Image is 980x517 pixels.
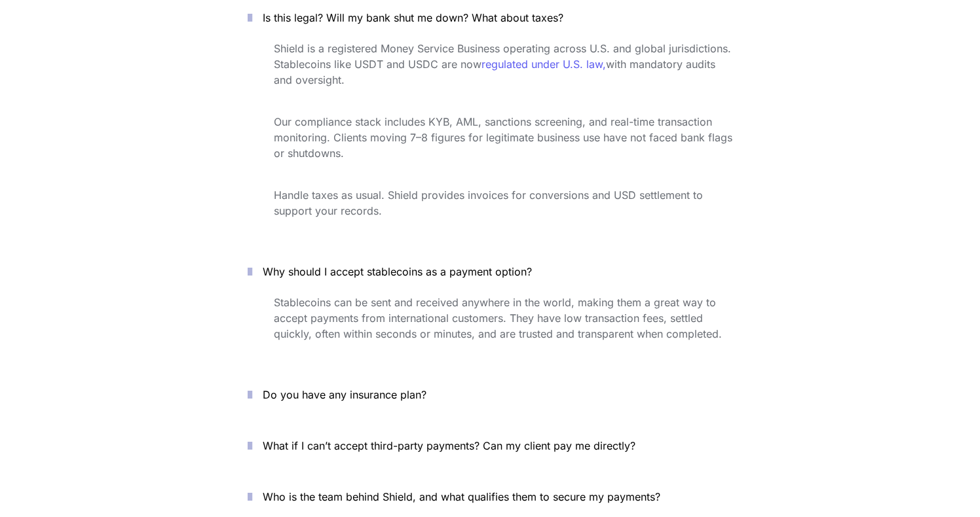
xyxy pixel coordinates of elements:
[263,439,635,452] span: What if I can’t accept third-party payments? Can my client pay me directly?
[263,11,563,24] span: Is this legal? Will my bank shut me down? What about taxes?
[274,42,734,71] span: Shield is a registered Money Service Business operating across U.S. and global jurisdictions. Sta...
[228,292,752,364] div: Why should I accept stablecoins as a payment option?
[274,296,722,340] span: Stablecoins can be sent and received anywhere in the world, making them a great way to accept pay...
[263,388,426,401] span: Do you have any insurance plan?
[228,38,752,241] div: Is this legal? Will my bank shut me down? What about taxes?
[481,58,606,71] a: regulated under U.S. law,
[274,188,706,217] span: Handle taxes as usual. Shield provides invoices for conversions and USD settlement to support you...
[274,115,736,160] span: Our compliance stack includes KYB, AML, sanctions screening, and real-time transaction monitoring...
[263,265,532,278] span: Why should I accept stablecoins as a payment option?
[228,425,752,466] button: What if I can’t accept third-party payments? Can my client pay me directly?
[228,251,752,292] button: Why should I accept stablecoins as a payment option?
[228,476,752,517] button: Who is the team behind Shield, and what qualifies them to secure my payments?
[228,374,752,415] button: Do you have any insurance plan?
[263,490,660,503] span: Who is the team behind Shield, and what qualifies them to secure my payments?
